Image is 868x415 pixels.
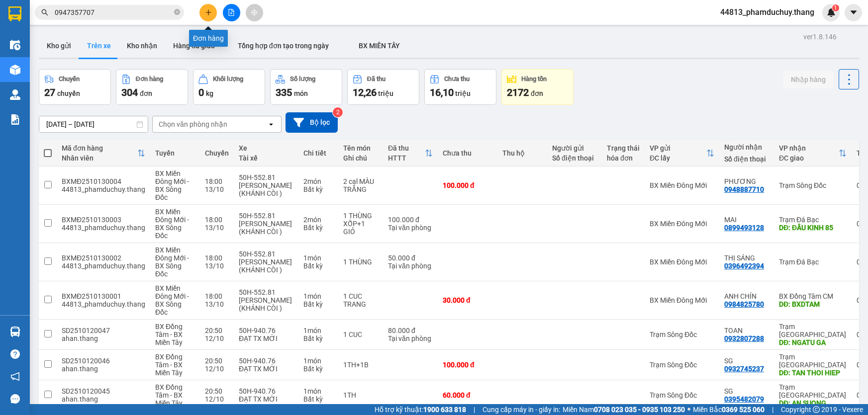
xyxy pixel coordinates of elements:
[205,387,229,395] div: 20:50
[303,327,333,334] div: 1 món
[521,76,547,83] div: Hàng tồn
[174,9,180,15] span: close-circle
[650,296,714,304] div: BX Miền Đông Mới
[199,4,217,21] button: plus
[834,4,837,11] span: 1
[343,144,378,152] div: Tên món
[155,284,189,316] span: BX Miền Đông Mới - BX Sông Đốc
[205,149,229,157] div: Chuyến
[62,144,137,152] div: Mã đơn hàng
[59,76,80,83] div: Chuyến
[267,120,275,128] svg: open
[57,89,80,97] span: chuyến
[155,323,183,346] span: BX Đồng Tâm - BX Miền Tây
[650,361,714,369] div: Trạm Sông Đốc
[779,181,847,189] div: Trạm Sông Đốc
[205,395,229,403] div: 12/10
[724,292,769,300] div: ANH CHÍN
[239,296,293,312] div: [PERSON_NAME](KHÁNH CÒI )
[62,224,145,232] div: 44813_phamduchuy.thang
[375,404,466,415] span: Hỗ trợ kỹ thuật:
[189,30,228,47] div: Đơn hàng
[367,76,386,83] div: Đã thu
[205,357,229,365] div: 20:50
[205,334,229,342] div: 12/10
[62,395,145,403] div: ahan.thang
[774,140,852,166] th: Toggle SortBy
[205,327,229,334] div: 20:50
[303,357,333,365] div: 1 món
[359,42,400,50] span: BX MIỀN TÂY
[507,86,529,98] span: 2172
[62,262,145,270] div: 44813_phamduchuy.thang
[165,34,223,58] button: Hàng đã giao
[119,34,165,58] button: Kho nhận
[712,6,822,18] span: 44813_phamduchuy.thang
[62,357,145,365] div: SD2510120046
[155,208,189,240] span: BX Miền Đông Mới - BX Sông Đốc
[174,8,180,17] span: close-circle
[246,4,263,21] button: aim
[779,323,847,338] div: Trạm [GEOGRAPHIC_DATA]
[239,365,293,373] div: ĐẠT TX MỚI
[502,149,542,157] div: Thu hộ
[205,185,229,193] div: 13/10
[501,69,574,105] button: Hàng tồn2172đơn
[779,258,847,266] div: Trạm Đá Bạc
[155,246,189,278] span: BX Miền Đông Mới - BX Sông Đốc
[724,185,764,193] div: 0948887710
[378,89,393,97] span: triệu
[239,144,293,152] div: Xe
[724,254,769,262] div: THỊ SÁNG
[607,154,640,162] div: hóa đơn
[294,89,308,97] span: món
[724,143,769,151] div: Người nhận
[136,76,163,83] div: Đơn hàng
[430,86,454,98] span: 16,10
[779,353,847,369] div: Trạm [GEOGRAPHIC_DATA]
[474,404,475,415] span: |
[193,69,265,105] button: Khối lượng0kg
[205,216,229,224] div: 18:00
[388,334,433,342] div: Tại văn phòng
[388,154,425,162] div: HTTT
[213,76,243,83] div: Khối lượng
[303,254,333,262] div: 1 món
[832,4,839,11] sup: 1
[79,34,119,58] button: Trên xe
[39,69,111,105] button: Chuyến27chuyến
[388,224,433,232] div: Tại văn phòng
[155,353,183,377] span: BX Đồng Tâm - BX Miền Tây
[239,154,293,162] div: Tài xế
[10,89,20,100] img: warehouse-icon
[650,258,714,266] div: BX Miền Đông Mới
[482,404,560,415] span: Cung cấp máy in - giấy in:
[10,372,20,381] span: notification
[353,86,377,98] span: 12,26
[10,40,20,50] img: warehouse-icon
[779,338,847,346] div: DĐ: NGATU GA
[724,216,769,224] div: MAI
[343,331,378,338] div: 1 CUC
[827,8,836,17] img: icon-new-feature
[343,258,378,266] div: 1 THÙNG
[239,327,293,334] div: 50H-940.76
[303,262,333,270] div: Bất kỳ
[155,149,195,157] div: Tuyến
[155,383,183,407] span: BX Đồng Tâm - BX Miền Tây
[239,173,293,181] div: 50H-552.81
[239,288,293,296] div: 50H-552.81
[155,169,189,201] span: BX Miền Đông Mới - BX Sông Đốc
[140,89,152,97] span: đơn
[62,387,145,395] div: SD2510120045
[388,327,433,334] div: 80.000 đ
[455,89,471,97] span: triệu
[303,365,333,373] div: Bất kỳ
[343,361,378,369] div: 1TH+1B
[39,116,148,132] input: Select a date range.
[347,69,419,105] button: Đã thu12,26 triệu
[62,327,145,334] div: SD2510120047
[303,177,333,185] div: 2 món
[238,42,329,50] span: Tổng hợp đơn tạo trong ngày
[303,216,333,224] div: 2 món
